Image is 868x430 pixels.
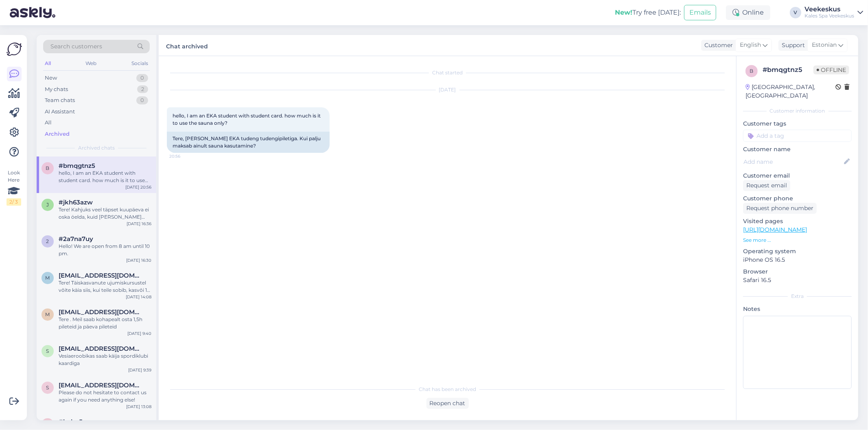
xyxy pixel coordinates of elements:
div: [DATE] [167,86,728,93]
div: Support [778,41,805,50]
div: 2 [137,85,148,93]
div: 0 [136,74,148,82]
span: munapeatennisball@gmail.com [59,308,143,316]
div: 0 [136,96,148,104]
div: Online [726,5,770,20]
p: iPhone OS 16.5 [743,256,852,264]
div: My chats [45,85,68,93]
div: Vesiaeroobikas saab käija spordiklubi kaardiga [59,352,151,367]
span: Search customers [50,42,102,51]
span: s [46,348,49,354]
div: [DATE] 9:39 [128,367,151,373]
a: [URL][DOMAIN_NAME] [743,226,807,233]
span: j [46,202,49,208]
span: English [740,41,761,50]
div: [DATE] 16:30 [126,257,151,263]
div: Tere! Täiskasvanute ujumiskursustel võite käia siis, kui teile sobib, kasvõi 1x nädalas. [PERSON_... [59,279,151,294]
div: New [45,74,57,82]
p: Customer name [743,145,852,154]
a: VeekeskusKales Spa Veekeskus [805,6,863,19]
p: Operating system [743,247,852,256]
input: Add a tag [743,130,852,142]
div: Please do not hesitate to contact us again if you need anything else! [59,389,151,404]
div: Request phone number [743,203,817,214]
div: Team chats [45,96,75,104]
span: b [46,165,50,171]
div: [GEOGRAPHIC_DATA], [GEOGRAPHIC_DATA] [746,83,835,100]
div: [DATE] 9:40 [127,330,151,337]
div: [DATE] 13:08 [126,404,151,410]
p: Customer email [743,172,852,180]
div: Kales Spa Veekeskus [805,13,854,19]
div: V [790,7,801,18]
div: Tere . Meil saab kohapealt osta 1,5h pileteid ja päeva pileteid [59,316,151,330]
div: 2 / 3 [7,198,21,206]
span: maren224@gmail.com [59,272,143,279]
label: Chat archived [166,40,208,51]
span: saskiapuusaar@gmail.com [59,345,143,352]
div: Archived [45,130,70,138]
span: s [46,384,49,391]
div: Chat started [167,69,728,76]
span: Offline [813,65,849,74]
div: Tere! Kahjuks veel täpset kuupäeva ei oska öelda, kuid [PERSON_NAME] suvevaheaega peaks see lõppema. [59,206,151,221]
span: hello, I am an EKA student with student card. how much is it to use the sauna only? [173,113,322,126]
div: All [45,119,52,127]
div: Web [84,58,98,69]
span: Chat has been archived [419,386,476,393]
span: b [750,68,754,74]
div: All [43,58,52,69]
span: #bmqgtnz5 [59,162,95,169]
span: 20:56 [169,153,200,159]
img: Askly Logo [7,41,22,57]
span: Archived chats [78,144,115,152]
span: #jkh63azw [59,199,93,206]
div: hello, I am an EKA student with student card. how much is it to use the sauna only? [59,169,151,184]
div: Reopen chat [426,398,469,409]
p: Notes [743,305,852,313]
p: Visited pages [743,217,852,226]
input: Add name [743,157,842,166]
span: m [46,311,50,317]
p: Safari 16.5 [743,276,852,284]
p: Customer tags [743,119,852,128]
p: Browser [743,267,852,276]
span: Estonian [812,41,837,50]
div: [DATE] 14:08 [126,294,151,300]
span: m [46,275,50,281]
div: Hello! We are open from 8 am until 10 pm. [59,243,151,257]
p: Customer phone [743,194,852,203]
div: Customer information [743,107,852,115]
button: Emails [684,5,716,20]
div: [DATE] 20:56 [125,184,151,190]
div: Tere, [PERSON_NAME] EKA tudeng tudengipiletiga. Kui palju maksab ainult sauna kasutamine? [167,132,330,153]
div: Request email [743,180,790,191]
span: sezerilyan@gmail.com [59,382,143,389]
b: New! [615,9,632,16]
div: Look Here [7,169,21,206]
div: Try free [DATE]: [615,8,681,17]
div: [DATE] 16:36 [127,221,151,227]
span: #2a7na7uy [59,235,93,243]
span: 2 [46,238,49,244]
div: Customer [701,41,733,50]
div: Veekeskus [805,6,854,13]
div: AI Assistant [45,108,75,116]
div: Extra [743,293,852,300]
div: Socials [130,58,150,69]
p: See more ... [743,237,852,244]
div: # bmqgtnz5 [763,65,813,75]
span: #hebn5grg [59,418,93,426]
